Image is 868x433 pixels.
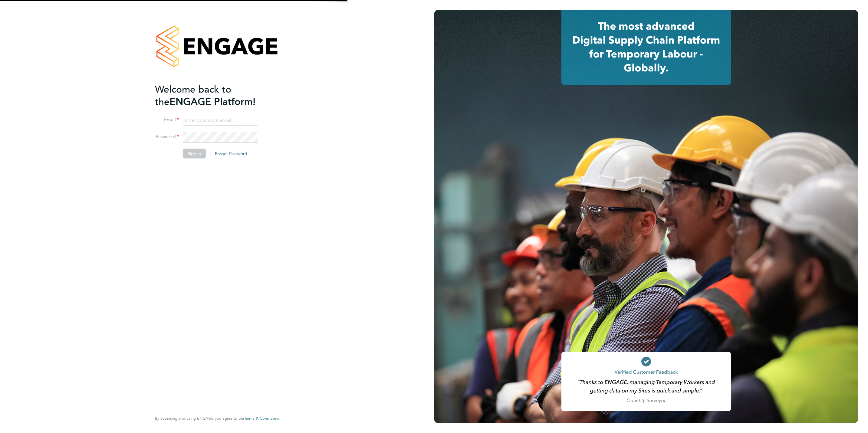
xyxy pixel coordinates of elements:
[244,416,279,421] a: Terms & Conditions
[155,117,179,123] label: Email
[183,149,206,159] button: Sign In
[155,83,273,108] h2: ENGAGE Platform!
[155,83,231,107] span: Welcome back to the
[210,149,252,159] button: Forgot Password
[244,416,279,421] span: Terms & Conditions
[183,115,258,126] input: Enter your work email...
[155,416,279,421] span: By accessing and using ENGAGE you agree to our
[155,134,179,140] label: Password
